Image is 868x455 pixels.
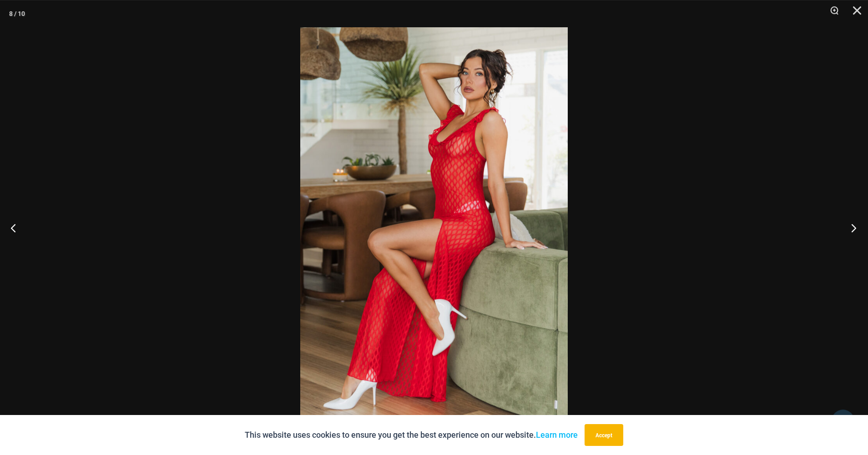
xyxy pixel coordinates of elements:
img: Sometimes Red 587 Dress 08 [300,27,568,428]
div: 8 / 10 [9,7,25,20]
button: Accept [585,424,623,446]
a: Learn more [536,430,578,440]
p: This website uses cookies to ensure you get the best experience on our website. [245,428,578,442]
button: Next [834,205,868,250]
